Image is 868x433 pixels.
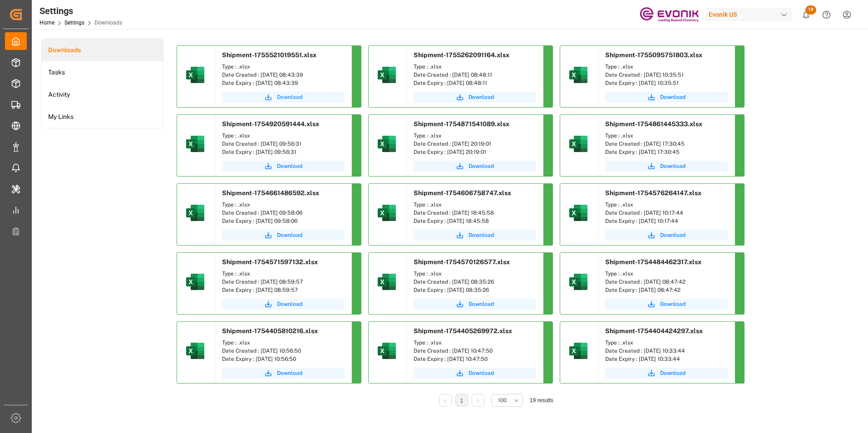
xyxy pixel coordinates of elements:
[376,133,398,155] img: microsoft-excel-2019--v1.png
[414,286,536,294] div: Date Expiry : [DATE] 08:35:26
[222,148,345,156] div: Date Expiry : [DATE] 09:56:31
[660,231,686,239] span: Download
[705,6,796,23] button: Evonik US
[605,79,728,87] div: Date Expiry : [DATE] 10:35:51
[414,140,536,148] div: Date Created : [DATE] 20:19:01
[222,368,345,379] button: Download
[222,286,345,294] div: Date Expiry : [DATE] 08:59:57
[222,63,345,71] div: Type : .xlsx
[42,39,163,61] li: Downloads
[222,299,345,310] a: Download
[222,347,345,355] div: Date Created : [DATE] 10:56:50
[39,20,54,26] a: Home
[184,340,206,362] img: microsoft-excel-2019--v1.png
[605,132,728,140] div: Type : .xlsx
[184,271,206,293] img: microsoft-excel-2019--v1.png
[277,300,302,308] span: Download
[222,270,345,278] div: Type : .xlsx
[605,355,728,363] div: Date Expiry : [DATE] 10:33:44
[222,339,345,347] div: Type : .xlsx
[222,258,318,266] span: Shipment-1754571597132.xlsx
[605,120,702,128] span: Shipment-1754861445333.xlsx
[414,132,536,140] div: Type : .xlsx
[605,161,728,172] button: Download
[414,347,536,355] div: Date Created : [DATE] 10:47:50
[491,394,523,407] button: open menu
[414,161,536,172] button: Download
[530,397,553,403] span: 19 results
[605,63,728,71] div: Type : .xlsx
[605,278,728,286] div: Date Created : [DATE] 08:47:42
[414,189,511,197] span: Shipment-1754606758747.xlsx
[376,271,398,293] img: microsoft-excel-2019--v1.png
[222,355,345,363] div: Date Expiry : [DATE] 10:56:50
[222,92,345,103] a: Download
[376,202,398,224] img: microsoft-excel-2019--v1.png
[222,161,345,172] button: Download
[277,369,302,377] span: Download
[277,231,302,239] span: Download
[222,217,345,225] div: Date Expiry : [DATE] 09:58:06
[605,92,728,103] a: Download
[184,202,206,224] img: microsoft-excel-2019--v1.png
[414,368,536,379] button: Download
[414,355,536,363] div: Date Expiry : [DATE] 10:47:50
[414,201,536,209] div: Type : .xlsx
[605,140,728,148] div: Date Created : [DATE] 17:30:45
[605,201,728,209] div: Type : .xlsx
[605,51,702,59] span: Shipment-1755095751803.xlsx
[414,51,509,59] span: Shipment-1755262091164.xlsx
[605,368,728,379] button: Download
[222,209,345,217] div: Date Created : [DATE] 09:58:06
[414,270,536,278] div: Type : .xlsx
[660,93,686,101] span: Download
[42,84,163,106] a: Activity
[605,148,728,156] div: Date Expiry : [DATE] 17:30:45
[455,394,468,407] li: 1
[439,394,452,407] li: Previous Page
[222,79,345,87] div: Date Expiry : [DATE] 08:43:39
[222,278,345,286] div: Date Created : [DATE] 08:59:57
[414,92,536,103] button: Download
[660,369,686,377] span: Download
[414,71,536,79] div: Date Created : [DATE] 08:48:11
[222,201,345,209] div: Type : .xlsx
[42,106,163,128] li: My Links
[460,398,463,404] a: 1
[39,4,122,18] div: Settings
[64,20,84,26] a: Settings
[277,93,302,101] span: Download
[222,120,319,128] span: Shipment-1754920591444.xlsx
[414,217,536,225] div: Date Expiry : [DATE] 18:45:58
[605,286,728,294] div: Date Expiry : [DATE] 08:47:42
[414,299,536,310] button: Download
[414,258,510,266] span: Shipment-1754570126577.xlsx
[805,5,816,15] span: 18
[640,7,699,23] img: Evonik-brand-mark-Deep-Purple-RGB.jpeg_1700498283.jpeg
[472,394,484,407] li: Next Page
[605,230,728,241] button: Download
[498,396,507,404] span: 100
[414,278,536,286] div: Date Created : [DATE] 08:35:26
[414,148,536,156] div: Date Expiry : [DATE] 20:19:01
[222,132,345,140] div: Type : .xlsx
[605,347,728,355] div: Date Created : [DATE] 10:33:44
[605,299,728,310] button: Download
[816,5,837,25] button: Help Center
[605,189,701,197] span: Shipment-1754576264147.xlsx
[469,93,494,101] span: Download
[42,61,163,84] a: Tasks
[414,230,536,241] a: Download
[222,140,345,148] div: Date Created : [DATE] 09:56:31
[222,230,345,241] button: Download
[605,258,701,266] span: Shipment-1754484462317.xlsx
[414,339,536,347] div: Type : .xlsx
